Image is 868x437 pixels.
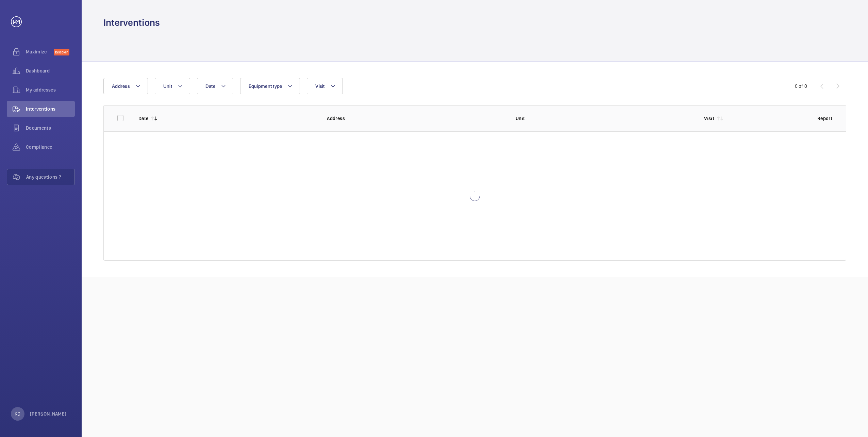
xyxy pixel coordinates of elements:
div: 0 of 0 [795,83,807,90]
p: Address [327,115,504,122]
p: Unit [516,115,693,122]
span: Any questions ? [26,174,74,180]
button: Equipment type [240,78,300,94]
h1: Interventions [103,16,160,29]
button: Unit [155,78,190,94]
span: Compliance [26,144,75,150]
button: Date [197,78,233,94]
p: KD [15,410,20,417]
p: Visit [704,115,714,122]
button: Visit [307,78,343,94]
span: Equipment type [249,83,282,89]
span: Unit [163,83,172,89]
span: Visit [315,83,324,89]
span: My addresses [26,86,75,93]
span: Address [112,83,130,89]
span: Date [205,83,215,89]
p: Report [817,115,832,122]
p: [PERSON_NAME] [30,410,67,417]
span: Interventions [26,106,75,112]
button: Address [103,78,148,94]
span: Documents [26,125,75,131]
span: Dashboard [26,67,75,74]
span: Discover [54,49,69,55]
span: Maximize [26,48,54,55]
p: Date [138,115,148,122]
